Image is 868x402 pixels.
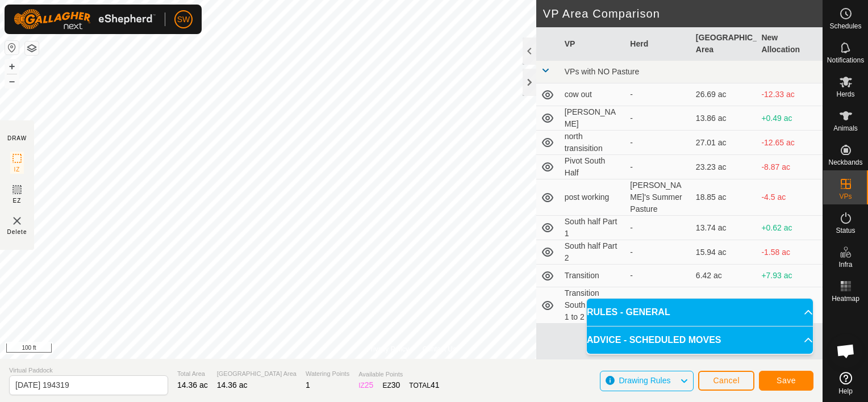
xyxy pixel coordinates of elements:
[177,369,208,379] span: Total Area
[829,23,861,30] span: Schedules
[5,74,19,88] button: –
[630,179,687,215] div: [PERSON_NAME]'s Summer Pasture
[565,67,640,76] span: VPs with NO Pasture
[366,344,409,354] a: Privacy Policy
[409,379,439,391] div: TOTAL
[691,83,757,106] td: 26.69 ac
[839,193,852,200] span: VPs
[587,299,813,326] p-accordion-header: RULES - GENERAL
[560,155,626,179] td: Pivot South Half
[560,240,626,265] td: South half Part 2
[757,83,823,106] td: -12.33 ac
[630,270,687,282] div: -
[832,295,859,302] span: Heatmap
[391,380,400,390] span: 30
[177,14,190,26] span: SW
[691,155,757,179] td: 23.23 ac
[358,379,373,391] div: IZ
[691,179,757,216] td: 18.85 ac
[757,216,823,240] td: +0.62 ac
[691,240,757,265] td: 15.94 ac
[691,27,757,61] th: [GEOGRAPHIC_DATA] Area
[691,216,757,240] td: 13.74 ac
[431,380,440,390] span: 41
[217,380,248,390] span: 14.36 ac
[698,371,754,391] button: Cancel
[10,214,24,228] img: VP
[7,134,27,143] div: DRAW
[757,240,823,265] td: -1.58 ac
[587,305,670,319] span: RULES - GENERAL
[828,159,862,166] span: Neckbands
[838,261,852,268] span: Infra
[691,287,757,324] td: 23.28 ac
[358,370,439,379] span: Available Points
[587,326,813,354] p-accordion-header: ADVICE - SCHEDULED MOVES
[382,379,400,391] div: EZ
[365,380,374,390] span: 25
[560,27,626,61] th: VP
[14,9,156,30] img: Gallagher Logo
[13,196,22,205] span: EZ
[630,112,687,124] div: -
[757,155,823,179] td: -8.87 ac
[177,380,208,390] span: 14.36 ac
[9,366,168,375] span: Virtual Paddock
[630,222,687,234] div: -
[5,41,19,55] button: Reset Map
[630,246,687,258] div: -
[25,41,39,55] button: Map Layers
[423,344,456,354] a: Contact Us
[630,89,687,101] div: -
[306,369,349,379] span: Watering Points
[838,388,853,395] span: Help
[823,367,868,399] a: Help
[757,265,823,287] td: +7.93 ac
[560,179,626,216] td: post working
[587,333,721,347] span: ADVICE - SCHEDULED MOVES
[560,216,626,240] td: South half Part 1
[543,7,823,20] h2: VP Area Comparison
[625,27,691,61] th: Herd
[560,287,626,324] td: Transition South half part 1 to 2
[560,83,626,106] td: cow out
[560,106,626,131] td: [PERSON_NAME]
[833,125,858,132] span: Animals
[757,27,823,61] th: New Allocation
[217,369,297,379] span: [GEOGRAPHIC_DATA] Area
[777,376,796,385] span: Save
[691,265,757,287] td: 6.42 ac
[757,287,823,324] td: -8.92 ac
[713,376,740,385] span: Cancel
[829,334,863,368] div: Open chat
[630,161,687,173] div: -
[14,165,20,174] span: IZ
[827,57,864,64] span: Notifications
[691,106,757,131] td: 13.86 ac
[7,228,27,236] span: Delete
[306,380,310,390] span: 1
[836,227,855,234] span: Status
[560,131,626,155] td: north transisition
[5,60,19,73] button: +
[757,106,823,131] td: +0.49 ac
[759,371,813,391] button: Save
[691,131,757,155] td: 27.01 ac
[757,131,823,155] td: -12.65 ac
[836,91,854,98] span: Herds
[560,265,626,287] td: Transition
[630,137,687,149] div: -
[757,179,823,216] td: -4.5 ac
[619,376,670,385] span: Drawing Rules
